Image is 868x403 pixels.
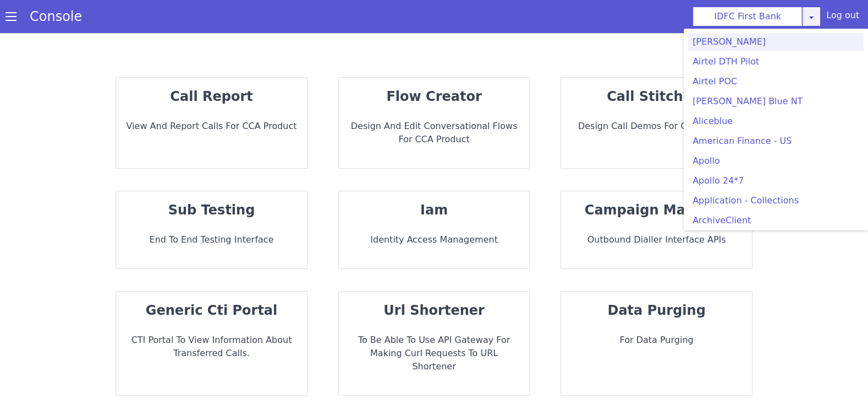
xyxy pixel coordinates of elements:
a: ArchiveClient [688,212,864,229]
a: Console [17,9,95,24]
p: Identity Access Management [348,233,521,246]
strong: data purging [607,303,705,318]
a: Airtel DTH Pilot [688,53,864,71]
a: [PERSON_NAME] [688,33,864,51]
strong: url shortener [383,303,485,318]
strong: call report [170,89,252,104]
strong: generic cti portal [146,303,277,318]
div: Log out [826,9,859,26]
strong: sub testing [168,202,255,218]
strong: call stitching [607,89,706,104]
button: IDFC First Bank [693,7,803,26]
strong: flow creator [386,89,481,104]
p: End to End Testing Interface [125,233,298,246]
p: For data purging [570,334,743,347]
a: Airtel POC [688,73,864,90]
p: CTI portal to view information about transferred Calls. [125,334,298,360]
a: Application - Collections [688,192,864,209]
p: Outbound dialler interface APIs [570,233,743,246]
a: Aliceblue [688,112,864,130]
p: Design and Edit Conversational flows for CCA Product [348,120,521,146]
strong: campaign manager [585,202,729,218]
a: [PERSON_NAME] Blue NT [688,93,864,110]
p: View and report calls for CCA Product [125,120,298,133]
strong: iam [420,202,448,218]
p: Design call demos for CCA Product [570,120,743,133]
a: Apollo 24*7 [688,172,864,190]
a: Apollo [688,152,864,170]
p: To be able to use API Gateway for making curl requests to URL Shortener [348,334,521,373]
a: American Finance - US [688,132,864,150]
